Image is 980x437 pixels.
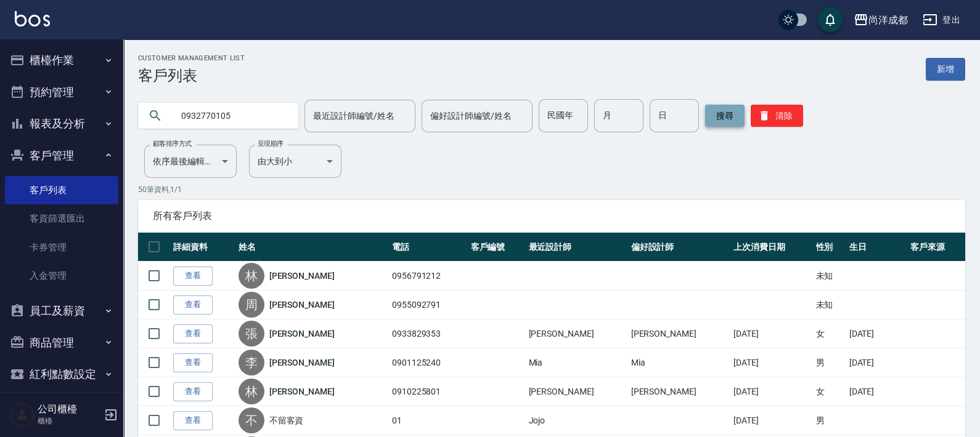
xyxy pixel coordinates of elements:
td: 01 [389,406,468,435]
img: Person [10,403,35,427]
td: 未知 [813,262,846,291]
img: Logo [15,11,50,26]
input: 搜尋關鍵字 [173,99,288,132]
td: Mia [526,348,628,377]
a: [PERSON_NAME] [269,356,335,369]
td: [DATE] [730,377,813,406]
button: 資料設定 [5,390,118,422]
th: 電話 [389,233,468,262]
td: 0955092791 [389,291,468,319]
th: 偏好設計師 [628,233,730,262]
th: 性別 [813,233,846,262]
td: [PERSON_NAME] [628,319,730,348]
button: 客戶管理 [5,140,118,172]
button: 報表及分析 [5,108,118,140]
a: 入金管理 [5,262,118,290]
td: Mia [628,348,730,377]
td: 女 [813,319,846,348]
td: 0956791212 [389,262,468,291]
a: 不留客資 [269,414,304,427]
button: 搜尋 [705,105,745,127]
td: 0901125240 [389,348,468,377]
button: 紅利點數設定 [5,358,118,390]
td: Jojo [526,406,628,435]
a: 查看 [173,382,213,401]
td: [DATE] [846,377,907,406]
td: [PERSON_NAME] [628,377,730,406]
td: [DATE] [730,319,813,348]
a: 查看 [173,324,213,343]
span: 所有客戶列表 [153,210,950,222]
div: 林 [239,263,264,289]
button: 登出 [918,9,965,31]
div: 尚洋成都 [868,12,908,28]
label: 呈現順序 [258,139,284,148]
th: 最近設計師 [526,233,628,262]
td: 未知 [813,291,846,319]
div: 不 [239,407,264,433]
a: 新增 [926,58,965,81]
button: 清除 [751,105,803,127]
a: 查看 [173,411,213,430]
a: [PERSON_NAME] [269,385,335,398]
button: 員工及薪資 [5,295,118,327]
td: [PERSON_NAME] [526,319,628,348]
a: 客資篩選匯出 [5,204,118,233]
a: 查看 [173,295,213,315]
th: 客戶來源 [907,233,965,262]
div: 由大到小 [249,145,341,178]
th: 客戶編號 [468,233,526,262]
p: 50 筆資料, 1 / 1 [138,184,965,195]
a: 查看 [173,353,213,372]
th: 生日 [846,233,907,262]
td: [DATE] [730,348,813,377]
a: [PERSON_NAME] [269,270,335,282]
td: 女 [813,377,846,406]
th: 姓名 [235,233,389,262]
th: 詳細資料 [170,233,235,262]
td: 0933829353 [389,319,468,348]
button: 預約管理 [5,76,118,108]
div: 張 [239,321,264,347]
td: [PERSON_NAME] [526,377,628,406]
h5: 公司櫃檯 [38,403,100,415]
button: 商品管理 [5,327,118,359]
label: 顧客排序方式 [153,139,192,148]
div: 依序最後編輯時間 [144,145,237,178]
p: 櫃檯 [38,415,100,427]
a: [PERSON_NAME] [269,299,335,311]
div: 周 [239,292,264,318]
button: save [818,7,843,32]
a: 卡券管理 [5,233,118,262]
th: 上次消費日期 [730,233,813,262]
button: 櫃檯作業 [5,44,118,76]
h3: 客戶列表 [138,67,245,84]
td: 0910225801 [389,377,468,406]
td: [DATE] [846,348,907,377]
h2: Customer Management List [138,54,245,62]
button: 尚洋成都 [849,7,913,33]
a: [PERSON_NAME] [269,327,335,340]
td: 男 [813,348,846,377]
div: 林 [239,379,264,404]
td: [DATE] [730,406,813,435]
div: 李 [239,350,264,375]
td: 男 [813,406,846,435]
a: 客戶列表 [5,176,118,204]
a: 查看 [173,267,213,286]
td: [DATE] [846,319,907,348]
